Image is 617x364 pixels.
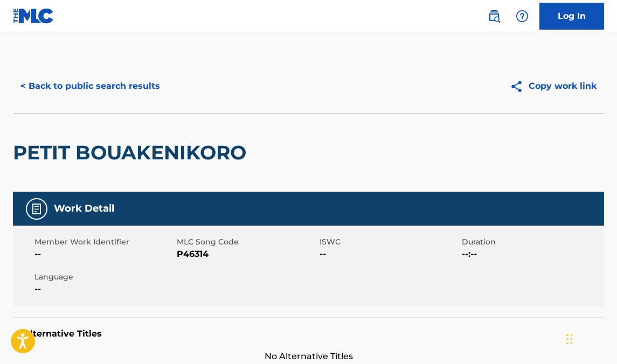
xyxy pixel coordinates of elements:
img: MLC Logo [13,8,54,24]
span: No Alternative Titles [13,350,604,363]
span: -- [34,248,174,261]
a: Log In [539,3,604,30]
h5: Work Detail [54,202,114,215]
h2: PETIT BOUAKENIKORO [13,141,252,165]
button: < Back to public search results [13,73,168,100]
img: Work Detail [30,202,43,215]
span: -- [34,283,174,296]
img: search [488,10,501,23]
button: Copy work link [502,73,604,100]
a: Public Search [483,5,505,27]
iframe: Chat Widget [563,312,617,364]
span: ISWC [320,236,459,248]
h5: Alternative Titles [24,328,593,339]
img: Copy work link [510,80,529,93]
span: -- [320,248,459,261]
div: Help [511,5,533,27]
img: help [516,10,529,23]
span: MLC Song Code [177,236,316,248]
span: Duration [462,236,601,248]
span: P46314 [177,248,316,261]
span: Member Work Identifier [34,236,174,248]
span: --:-- [462,248,601,261]
div: Drag [566,323,573,355]
span: Language [34,271,174,283]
